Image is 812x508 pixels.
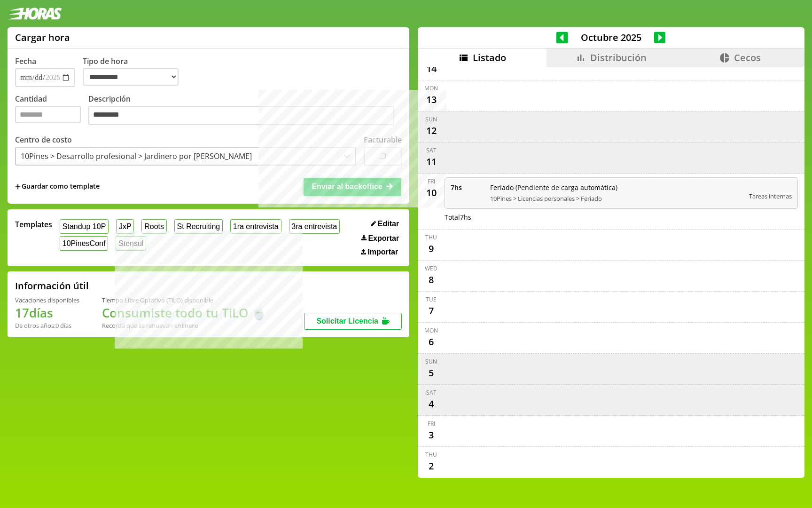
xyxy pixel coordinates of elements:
[490,183,743,192] span: Feriado (Pendiente de carga automática)
[88,106,394,126] textarea: Descripción
[425,233,437,241] div: Thu
[230,219,281,234] button: 1ra entrevista
[21,151,252,161] div: 10Pines > Desarrollo profesional > Jardinero por [PERSON_NAME]
[451,183,484,192] span: 7 hs
[368,219,402,229] button: Editar
[88,94,402,128] label: Descripción
[424,326,438,334] div: Mon
[60,236,108,251] button: 10PinesConf
[15,31,70,44] h1: Cargar hora
[174,219,223,234] button: St Recruiting
[367,248,398,256] span: Importar
[424,365,439,381] div: 5
[15,182,100,192] span: +Guardar como template
[568,31,654,44] span: Octubre 2025
[304,178,401,196] button: Enviar al backoffice
[424,84,438,92] div: Mon
[368,234,399,243] span: Exportar
[734,51,761,64] span: Cecos
[445,213,798,222] div: Total 7 hs
[424,272,439,287] div: 8
[116,236,146,251] button: Stensul
[378,220,399,228] span: Editar
[424,154,439,169] div: 11
[15,296,79,304] div: Vacaciones disponibles
[359,234,402,243] button: Exportar
[425,264,437,272] div: Wed
[15,279,89,292] h2: Información útil
[426,295,437,303] div: Tue
[590,51,647,64] span: Distribución
[418,67,804,476] div: scrollable content
[304,313,402,330] button: Solicitar Licencia
[15,219,52,230] span: Templates
[749,192,792,200] span: Tareas internas
[426,389,437,397] div: Sat
[424,241,439,256] div: 9
[424,61,439,76] div: 14
[424,185,439,200] div: 10
[15,182,21,192] span: +
[102,296,266,304] div: Tiempo Libre Optativo (TiLO) disponible
[312,183,382,190] span: Enviar al backoffice
[424,397,439,412] div: 4
[60,219,109,234] button: Standup 10P
[426,146,437,154] div: Sat
[424,92,439,107] div: 13
[15,135,72,145] label: Centro de costo
[102,304,266,321] h1: Consumiste todo tu TiLO 🍵
[15,321,79,330] div: De otros años: 0 días
[428,177,435,185] div: Fri
[424,334,439,349] div: 6
[289,219,340,234] button: 3ra entrevista
[424,428,439,443] div: 3
[424,303,439,318] div: 7
[8,8,62,20] img: logotipo
[15,56,36,66] label: Fecha
[425,451,437,459] div: Thu
[428,420,435,428] div: Fri
[102,321,266,330] div: Recordá que se renuevan en
[141,219,166,234] button: Roots
[15,106,81,123] input: Cantidad
[425,357,437,365] div: Sun
[490,194,743,203] span: 10Pines > Licencias personales > Feriado
[364,135,402,145] label: Facturable
[473,51,506,64] span: Listado
[83,68,179,86] select: Tipo de hora
[15,304,79,321] h1: 17 días
[424,123,439,138] div: 12
[316,317,378,325] span: Solicitar Licencia
[15,94,88,128] label: Cantidad
[116,219,134,234] button: JxP
[83,56,186,87] label: Tipo de hora
[424,459,439,474] div: 2
[425,115,437,123] div: Sun
[181,321,198,330] b: Enero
